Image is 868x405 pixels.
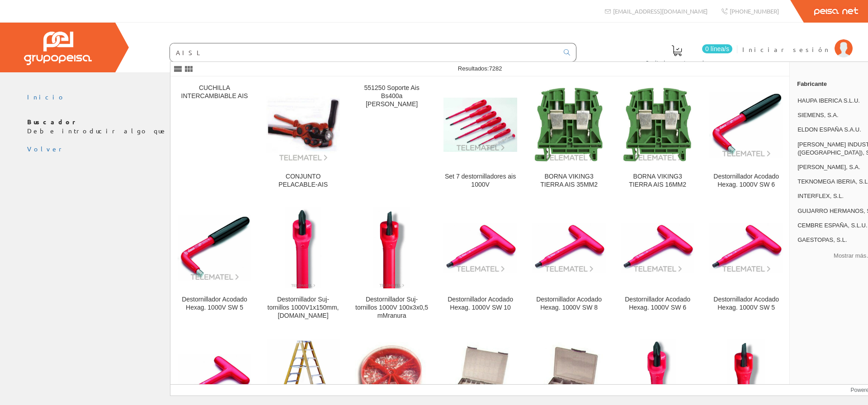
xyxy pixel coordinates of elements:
a: Destornillador Suj-tornillos 1000V 100x3x0,5 mMranura Destornillador Suj-tornillos 1000V 100x3x0,... [348,200,436,330]
a: Destornillador Acodado Hexag. 1000V SW 6 Destornillador Acodado Hexag. 1000V SW 6 [702,77,790,199]
a: Inicio [27,93,66,101]
div: Destornillador Acodado Hexag. 1000V SW 5 [178,296,251,312]
span: Pedido actual [646,58,708,67]
a: Destornillador Suj-tornillos 1000V1x150mm,estr.Philips Destornillador Suj-tornillos 1000V1x150mm,... [259,200,347,330]
div: Destornillador Suj-tornillos 1000V 100x3x0,5 mMranura [355,296,429,320]
p: Debe introducir algo que buscar [27,118,841,136]
a: Destornillador Acodado Hexag. 1000V SW 8 Destornillador Acodado Hexag. 1000V SW 8 [525,200,613,330]
img: Destornillador Acodado Hexag. 1000V SW 10 [443,223,517,273]
img: Destornillador Suj-tornillos 1000V 100x3x0,5 mMranura [373,207,410,288]
img: BORNA VIKING3 TIERRA AIS 16MM2 [621,88,694,161]
div: Destornillador Acodado Hexag. 1000V SW 8 [532,296,606,312]
img: Set 7 destornilladores ais 1000V [443,98,517,152]
img: Grupo Peisa [24,32,92,65]
div: 551250 Soporte Ais Bs400a [PERSON_NAME] [355,84,429,108]
input: Buscar ... [170,43,558,61]
img: Destornillador Acodado Hexag. 1000V SW 6 [709,92,783,158]
b: Buscador [27,118,79,126]
a: CUCHILLA INTERCAMBIABLE AIS [170,77,259,199]
div: Destornillador Acodado Hexag. 1000V SW 10 [443,296,517,312]
span: [PHONE_NUMBER] [730,7,779,15]
img: Destornillador Acodado Hexag. 1000V SW 5 [709,223,783,273]
a: Destornillador Acodado Hexag. 1000V SW 10 Destornillador Acodado Hexag. 1000V SW 10 [436,200,524,330]
div: CUCHILLA INTERCAMBIABLE AIS [178,84,251,100]
span: 0 línea/s [702,44,732,53]
span: Resultados: [458,65,502,72]
div: Destornillador Acodado Hexag. 1000V SW 6 [709,173,783,189]
span: 7282 [489,65,502,72]
a: BORNA VIKING3 TIERRA AIS 35MM2 BORNA VIKING3 TIERRA AIS 35MM2 [525,77,613,199]
div: © Grupo Peisa [27,154,841,161]
span: Iniciar sesión [742,45,830,54]
img: Destornillador Acodado Hexag. 1000V SW 8 [178,354,251,405]
a: BORNA VIKING3 TIERRA AIS 16MM2 BORNA VIKING3 TIERRA AIS 16MM2 [613,77,702,199]
img: Destornillador Suj-tornillos 1000V1x150mm,estr.Philips [285,207,321,288]
a: Iniciar sesión [742,38,853,46]
img: Destornillador Acodado Hexag. 1000V SW 6 [621,223,694,273]
div: Set 7 destornilladores ais 1000V [443,173,517,189]
div: BORNA VIKING3 TIERRA AIS 35MM2 [532,173,606,189]
div: CONJUNTO PELACABLE-AIS [266,173,340,189]
img: BORNA VIKING3 TIERRA AIS 35MM2 [532,88,606,161]
div: Destornillador Acodado Hexag. 1000V SW 5 [709,296,783,312]
div: Destornillador Acodado Hexag. 1000V SW 6 [621,296,694,312]
img: Destornillador Acodado Hexag. 1000V SW 5 [178,215,251,281]
a: Destornillador Acodado Hexag. 1000V SW 5 Destornillador Acodado Hexag. 1000V SW 5 [702,200,790,330]
a: Destornillador Acodado Hexag. 1000V SW 6 Destornillador Acodado Hexag. 1000V SW 6 [613,200,702,330]
img: Destornillador Acodado Hexag. 1000V SW 8 [532,223,606,273]
a: CONJUNTO PELACABLE-AIS CONJUNTO PELACABLE-AIS [259,77,347,199]
img: CONJUNTO PELACABLE-AIS [266,88,340,161]
a: Volver [27,145,65,153]
a: Set 7 destornilladores ais 1000V Set 7 destornilladores ais 1000V [436,77,524,199]
a: Destornillador Acodado Hexag. 1000V SW 5 Destornillador Acodado Hexag. 1000V SW 5 [170,200,259,330]
div: BORNA VIKING3 TIERRA AIS 16MM2 [621,173,694,189]
span: [EMAIL_ADDRESS][DOMAIN_NAME] [613,7,708,15]
a: 551250 Soporte Ais Bs400a [PERSON_NAME] [348,77,436,199]
div: Destornillador Suj-tornillos 1000V1x150mm,[DOMAIN_NAME] [266,296,340,320]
